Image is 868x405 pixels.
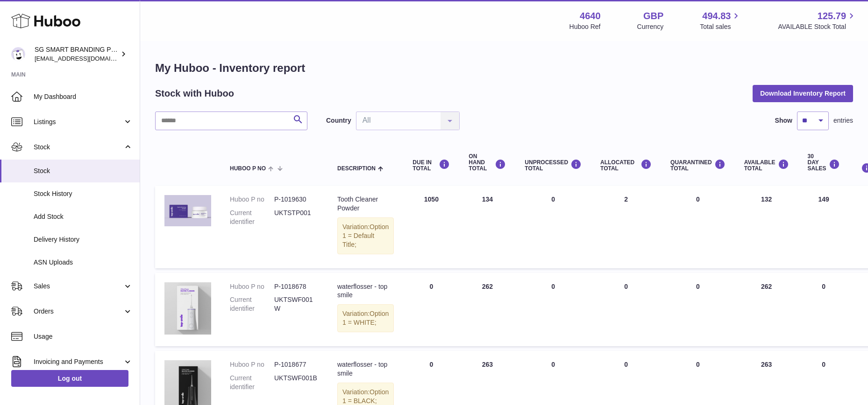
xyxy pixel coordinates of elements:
[34,189,133,198] span: Stock History
[230,282,274,291] dt: Huboo P no
[34,143,123,152] span: Stock
[744,159,789,172] div: AVAILABLE Total
[798,273,849,347] td: 0
[670,159,726,172] div: QUARANTINED Total
[735,186,798,268] td: 132
[735,273,798,347] td: 262
[337,360,394,378] div: waterflosser - top smile
[525,159,582,172] div: UNPROCESSED Total
[230,360,274,369] dt: Huboo P no
[35,45,119,63] div: SG SMART BRANDING PTE. LTD.
[326,116,351,125] label: Country
[230,374,274,391] dt: Current identifier
[515,273,591,347] td: 0
[778,22,857,31] span: AVAILABLE Stock Total
[818,10,846,22] span: 125.79
[230,195,274,204] dt: Huboo P no
[35,55,137,62] span: [EMAIL_ADDRESS][DOMAIN_NAME]
[753,85,853,102] button: Download Inventory Report
[337,195,394,213] div: Tooth Cleaner Powder
[34,307,123,316] span: Orders
[155,61,853,76] h1: My Huboo - Inventory report
[274,295,319,313] dd: UKTSWF001W
[591,186,661,268] td: 2
[164,195,211,226] img: product image
[274,282,319,291] dd: P-1018678
[808,154,840,172] div: 30 DAY SALES
[643,10,663,22] strong: GBP
[459,186,515,268] td: 134
[700,22,741,31] span: Total sales
[696,283,700,290] span: 0
[637,22,664,31] div: Currency
[34,118,123,126] span: Listings
[700,10,741,31] a: 494.83 Total sales
[230,295,274,313] dt: Current identifier
[702,10,731,22] span: 494.83
[342,223,389,248] span: Option 1 = Default Title;
[34,235,133,244] span: Delivery History
[778,10,857,31] a: 125.79 AVAILABLE Stock Total
[230,166,266,172] span: Huboo P no
[34,92,133,101] span: My Dashboard
[230,209,274,226] dt: Current identifier
[591,273,661,347] td: 0
[798,186,849,268] td: 149
[337,304,394,332] div: Variation:
[34,258,133,267] span: ASN Uploads
[403,273,459,347] td: 0
[459,273,515,347] td: 262
[34,282,123,291] span: Sales
[34,167,133,175] span: Stock
[600,159,652,172] div: ALLOCATED Total
[274,209,319,226] dd: UKTSTP001
[155,87,234,100] h2: Stock with Huboo
[164,282,211,335] img: product image
[11,47,25,61] img: uktopsmileshipping@gmail.com
[833,116,853,125] span: entries
[274,195,319,204] dd: P-1019630
[696,196,700,203] span: 0
[469,154,506,172] div: ON HAND Total
[403,186,459,268] td: 1050
[580,10,601,22] strong: 4640
[337,166,376,172] span: Description
[11,370,128,387] a: Log out
[274,360,319,369] dd: P-1018677
[569,22,601,31] div: Huboo Ref
[34,332,133,341] span: Usage
[34,212,133,221] span: Add Stock
[337,282,394,300] div: waterflosser - top smile
[515,186,591,268] td: 0
[337,217,394,254] div: Variation:
[342,388,389,405] span: Option 1 = BLACK;
[34,357,123,366] span: Invoicing and Payments
[775,116,792,125] label: Show
[413,159,450,172] div: DUE IN TOTAL
[274,374,319,391] dd: UKTSWF001B
[696,361,700,368] span: 0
